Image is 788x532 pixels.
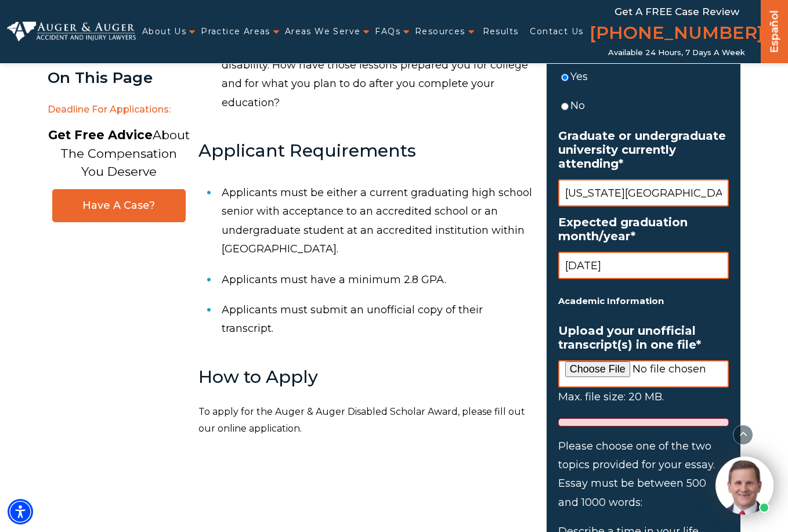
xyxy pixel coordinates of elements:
a: Practice Areas [201,20,270,44]
h3: How to Apply [198,367,533,386]
li: Applicants must submit an unofficial copy of their transcript. [222,295,533,344]
p: Please choose one of the two topics provided for your essay. Essay must be between 500 and 1000 w... [558,437,729,512]
span: Get a FREE Case Review [615,6,739,17]
h3: Applicant Requirements [198,141,533,160]
a: Results [483,20,519,44]
label: Expected graduation month/year [558,215,729,243]
label: No [570,96,729,115]
li: Applicants must be either a current graduating high school senior with acceptance to an accredite... [222,178,533,265]
a: About Us [142,20,186,44]
a: Resources [415,20,465,44]
p: To apply for the Auger & Auger Disabled Scholar Award, please fill out our online application. [198,404,533,437]
div: Accessibility Menu [8,499,33,524]
img: Auger & Auger Accident and Injury Lawyers Logo [7,21,136,41]
button: scroll to up [733,425,753,445]
p: About The Compensation You Deserve [48,126,190,181]
strong: Get Free Advice [48,128,153,142]
img: Intaker widget Avatar [715,457,773,515]
a: Areas We Serve [285,20,361,44]
li: Describe what you have learned from living with your disability. How have those lessons prepared ... [222,31,533,118]
a: FAQs [375,20,400,44]
span: Available 24 Hours, 7 Days a Week [608,48,745,57]
label: Upload your unofficial transcript(s) in one file [558,324,729,352]
a: Have A Case? [52,189,186,222]
label: Graduate or undergraduate university currently attending [558,129,729,171]
a: [PHONE_NUMBER] [590,20,764,48]
a: Contact Us [530,20,583,44]
label: Yes [570,67,729,86]
span: Max. file size: 20 MB. [558,390,664,403]
div: On This Page [48,70,190,86]
h5: Academic Information [558,294,729,309]
li: Applicants must have a minimum 2.8 GPA. [222,265,533,295]
span: Deadline for Applications: [48,98,190,122]
span: Have A Case? [64,199,173,212]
